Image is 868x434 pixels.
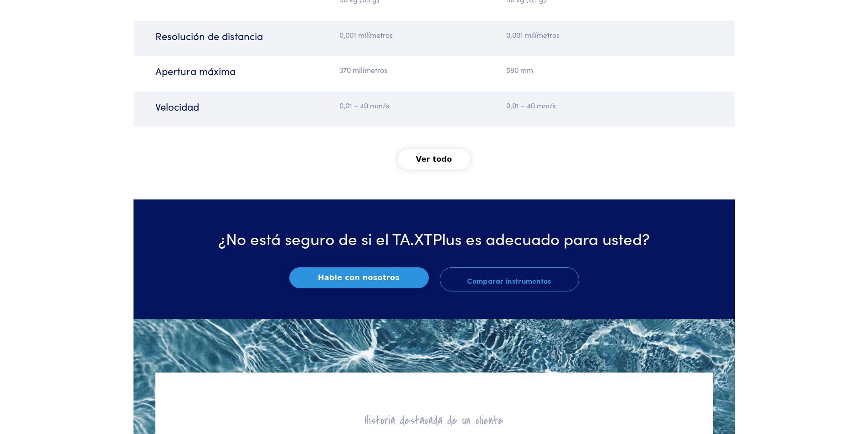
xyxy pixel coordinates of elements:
font: Velocidad [155,99,199,113]
font: 0,01 – 40 mm/s [339,100,389,110]
button: Ver todo [398,149,470,169]
font: 0,001 milímetros [339,30,393,40]
font: 0,001 milímetros [506,30,560,40]
font: Historia destacada de un cliente [365,413,503,429]
font: 0,01 – 40 mm/s [506,100,556,110]
font: Comparar instrumentos [467,276,551,286]
font: 590 mm [506,65,533,75]
font: Resolución de distancia [155,29,263,43]
button: Hable con nosotros [289,267,429,288]
font: Apertura máxima [155,64,236,78]
font: 370 milímetros [339,65,387,75]
font: Ver todo [416,155,452,163]
font: Hable con nosotros [318,273,400,282]
font: ¿No está seguro de si el TA.XTPlus es adecuado para usted? [218,227,650,249]
a: Comparar instrumentos [440,267,579,291]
